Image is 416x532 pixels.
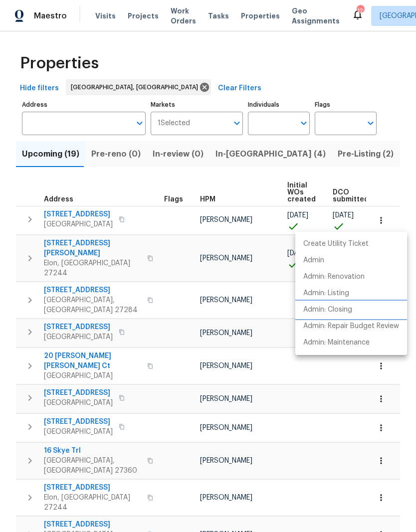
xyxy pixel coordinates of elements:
p: Admin: Closing [303,305,352,315]
p: Admin: Repair Budget Review [303,321,399,332]
p: Create Utility Ticket [303,239,369,249]
p: Admin: Renovation [303,272,365,282]
p: Admin: Listing [303,288,349,299]
p: Admin: Maintenance [303,338,370,348]
p: Admin [303,255,324,266]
